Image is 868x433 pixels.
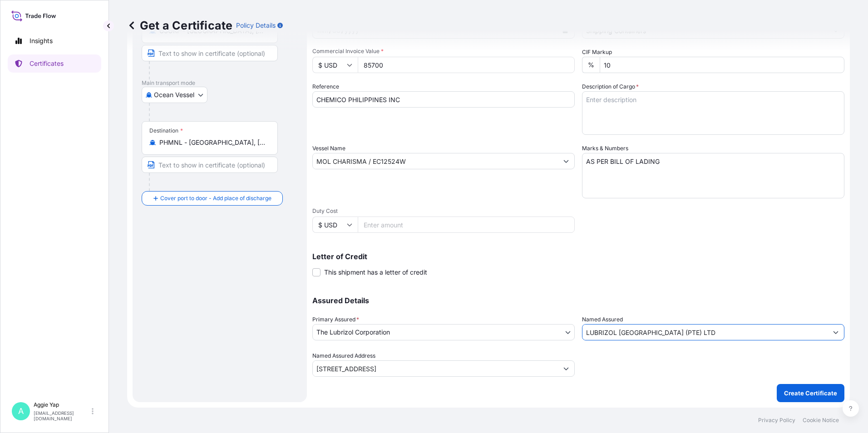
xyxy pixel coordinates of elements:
button: Show suggestions [558,360,574,377]
p: Aggie Yap [34,401,90,408]
button: Show suggestions [558,153,574,169]
input: Enter booking reference [312,91,575,108]
p: Get a Certificate [127,18,232,33]
p: Certificates [30,59,64,68]
input: Enter amount [358,216,575,233]
input: Assured Name [582,324,828,340]
p: Policy Details [236,21,276,30]
input: Destination [159,138,266,147]
span: This shipment has a letter of credit [324,268,427,277]
a: Cookie Notice [803,417,839,424]
p: Letter of Credit [312,253,844,260]
label: Reference [312,82,339,91]
div: Destination [149,127,183,134]
p: Create Certificate [784,389,837,398]
input: Enter percentage between 0 and 24% [600,57,844,73]
button: Show suggestions [828,324,844,340]
a: Privacy Policy [758,417,795,424]
button: Create Certificate [777,384,844,402]
input: Text to appear on certificate [142,157,278,173]
input: Type to search vessel name or IMO [313,153,558,169]
span: A [18,407,24,416]
label: Named Assured [582,315,623,324]
span: The Lubrizol Corporation [316,328,390,337]
label: Vessel Name [312,144,345,153]
p: Main transport mode [142,79,298,87]
p: Insights [30,36,53,45]
span: Duty Cost [312,207,575,215]
label: CIF Markup [582,48,612,57]
a: Insights [8,32,101,50]
input: Named Assured Address [313,360,558,377]
label: Description of Cargo [582,82,639,91]
span: Commercial Invoice Value [312,48,575,55]
label: Named Assured Address [312,351,375,360]
input: Text to appear on certificate [142,45,278,61]
p: Assured Details [312,297,844,304]
button: Select transport [142,87,207,103]
button: The Lubrizol Corporation [312,324,575,340]
span: Ocean Vessel [154,90,194,99]
span: Primary Assured [312,315,359,324]
div: % [582,57,600,73]
p: [EMAIL_ADDRESS][DOMAIN_NAME] [34,410,90,421]
span: Cover port to door - Add place of discharge [160,194,271,203]
label: Marks & Numbers [582,144,628,153]
button: Cover port to door - Add place of discharge [142,191,283,206]
input: Enter amount [358,57,575,73]
a: Certificates [8,54,101,73]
